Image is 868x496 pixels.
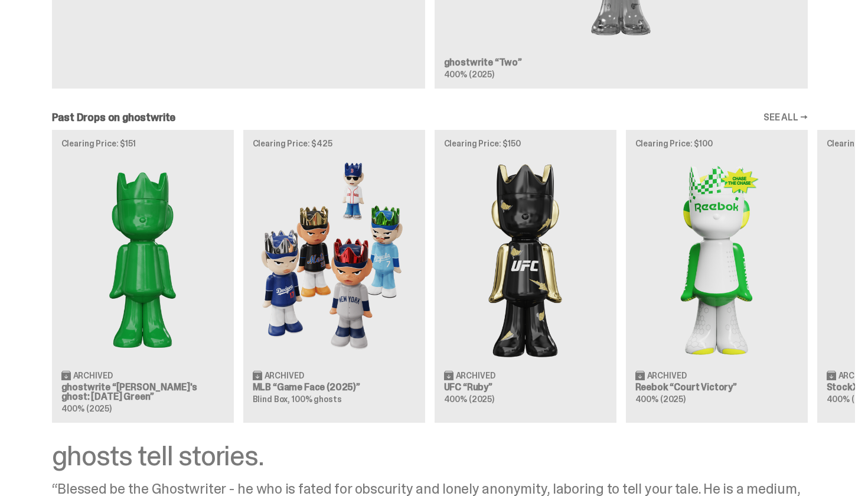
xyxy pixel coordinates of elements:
[763,113,808,122] a: SEE ALL →
[265,371,304,380] span: Archived
[52,442,808,470] div: ghosts tell stories.
[52,130,234,423] a: Clearing Price: $151 Schrödinger's ghost: Sunday Green Archived
[456,371,495,380] span: Archived
[243,130,425,423] a: Clearing Price: $425 Game Face (2025) Archived
[61,403,112,414] span: 400% (2025)
[61,157,224,361] img: Schrödinger's ghost: Sunday Green
[444,394,494,404] span: 400% (2025)
[253,383,416,392] h3: MLB “Game Face (2025)”
[61,383,224,402] h3: ghostwrite “[PERSON_NAME]'s ghost: [DATE] Green”
[635,157,798,361] img: Court Victory
[635,394,686,404] span: 400% (2025)
[253,157,416,361] img: Game Face (2025)
[635,139,798,148] p: Clearing Price: $100
[647,371,687,380] span: Archived
[635,383,798,392] h3: Reebok “Court Victory”
[52,112,176,123] h2: Past Drops on ghostwrite
[444,69,494,80] span: 400% (2025)
[73,371,113,380] span: Archived
[253,394,291,404] span: Blind Box,
[292,394,341,404] span: 100% ghosts
[626,130,808,423] a: Clearing Price: $100 Court Victory Archived
[435,130,616,423] a: Clearing Price: $150 Ruby Archived
[61,139,224,148] p: Clearing Price: $151
[444,58,798,67] h3: ghostwrite “Two”
[253,139,416,148] p: Clearing Price: $425
[444,383,607,392] h3: UFC “Ruby”
[444,139,607,148] p: Clearing Price: $150
[444,157,607,361] img: Ruby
